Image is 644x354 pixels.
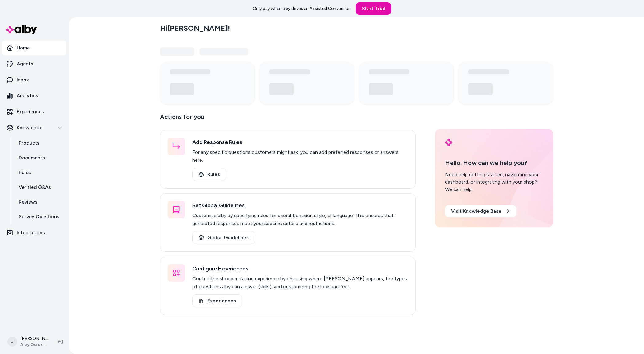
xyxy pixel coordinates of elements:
[6,25,37,34] img: alby Logo
[192,148,408,164] p: For any specific questions customers might ask, you can add preferred responses or answers here.
[20,342,48,348] span: Alby QuickStart Store
[192,264,408,273] h3: Configure Experiences
[19,154,45,161] p: Documents
[17,108,44,115] p: Experiences
[192,294,242,307] a: Experiences
[445,139,452,146] img: alby Logo
[17,92,38,99] p: Analytics
[192,138,408,146] h3: Add Response Rules
[192,201,408,210] h3: Set Global Guidelines
[445,158,543,167] p: Hello. How can we help you?
[2,72,66,87] a: Inbox
[356,2,391,15] a: Start Trial
[2,120,66,135] button: Knowledge
[13,165,66,180] a: Rules
[17,44,30,52] p: Home
[13,195,66,209] a: Reviews
[19,139,40,147] p: Products
[445,171,543,193] div: Need help getting started, navigating your dashboard, or integrating with your shop? We can help.
[17,229,45,236] p: Integrations
[160,24,230,33] h2: Hi [PERSON_NAME] !
[2,225,66,240] a: Integrations
[2,104,66,119] a: Experiences
[13,150,66,165] a: Documents
[192,168,226,181] a: Rules
[192,212,408,228] p: Customize alby by specifying rules for overall behavior, style, or language. This ensures that ge...
[2,41,66,55] a: Home
[13,136,66,150] a: Products
[2,56,66,71] a: Agents
[19,184,51,191] p: Verified Q&As
[13,180,66,195] a: Verified Q&As
[2,88,66,103] a: Analytics
[17,60,33,68] p: Agents
[160,112,416,126] p: Actions for you
[13,209,66,224] a: Survey Questions
[192,275,408,291] p: Control the shopper-facing experience by choosing where [PERSON_NAME] appears, the types of quest...
[17,124,42,131] p: Knowledge
[19,213,59,220] p: Survey Questions
[7,337,17,347] span: J
[253,6,351,12] p: Only pay when alby drives an Assisted Conversion
[19,198,37,206] p: Reviews
[19,169,31,176] p: Rules
[17,76,29,84] p: Inbox
[192,231,255,244] a: Global Guidelines
[20,336,48,342] p: [PERSON_NAME]
[4,332,53,352] button: J[PERSON_NAME]Alby QuickStart Store
[445,205,516,217] a: Visit Knowledge Base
